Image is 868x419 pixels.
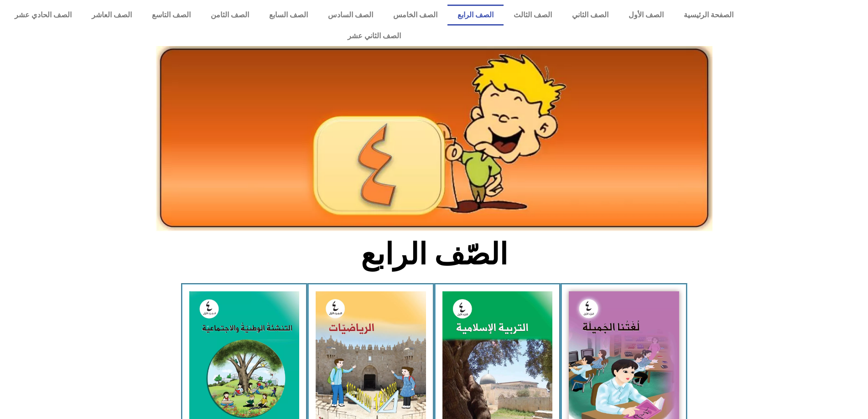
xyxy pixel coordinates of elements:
[82,5,142,26] a: الصف العاشر
[259,5,318,26] a: الصف السابع
[383,5,447,26] a: الصف الخامس
[142,5,201,26] a: الصف التاسع
[447,5,504,26] a: الصف الرابع
[674,5,743,26] a: الصفحة الرئيسية
[504,5,562,26] a: الصف الثالث
[562,5,619,26] a: الصف الثاني
[5,26,743,47] a: الصف الثاني عشر
[201,5,259,26] a: الصف الثامن
[283,237,585,272] h2: الصّف الرابع
[619,5,674,26] a: الصف الأول
[5,5,82,26] a: الصف الحادي عشر
[318,5,383,26] a: الصف السادس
